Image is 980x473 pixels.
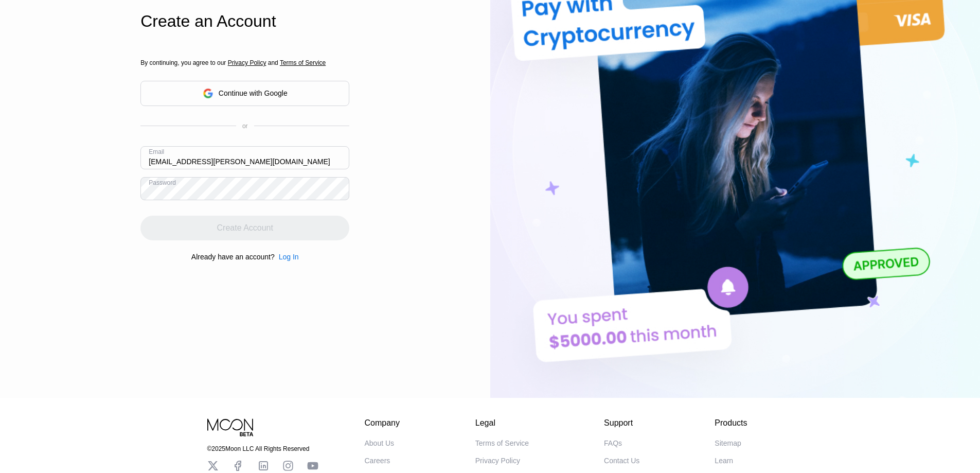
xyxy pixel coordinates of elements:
[280,59,326,66] span: Terms of Service
[715,457,733,465] div: Learn
[242,122,248,130] div: or
[228,59,266,66] span: Privacy Policy
[715,439,741,447] div: Sitemap
[219,89,288,97] div: Continue with Google
[149,179,176,186] div: Password
[715,418,747,428] div: Products
[140,59,349,66] div: By continuing, you agree to our
[207,445,318,452] div: © 2025 Moon LLC All Rights Reserved
[140,81,349,106] div: Continue with Google
[475,418,529,428] div: Legal
[191,253,275,261] div: Already have an account?
[365,439,395,447] div: About Us
[475,439,529,447] div: Terms of Service
[365,457,390,465] div: Careers
[140,12,349,31] div: Create an Account
[604,439,622,447] div: FAQs
[604,418,639,428] div: Support
[279,253,299,261] div: Log In
[475,457,520,465] div: Privacy Policy
[365,418,400,428] div: Company
[604,457,639,465] div: Contact Us
[149,148,164,155] div: Email
[275,253,299,261] div: Log In
[266,59,280,66] span: and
